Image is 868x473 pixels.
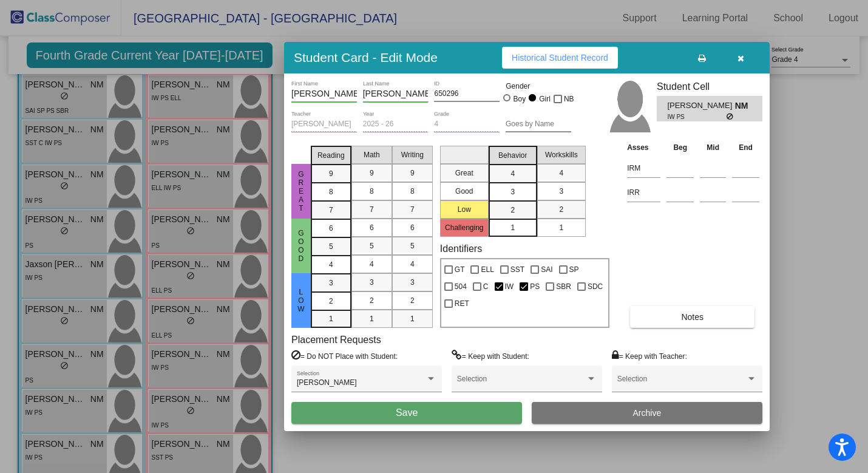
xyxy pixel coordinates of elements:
mat-label: Gender [506,81,571,92]
label: Placement Requests [291,334,381,345]
span: SDC [588,279,603,294]
input: assessment [627,159,660,177]
span: 3 [510,186,515,197]
span: 3 [410,277,415,288]
th: Mid [697,141,729,154]
span: 4 [370,259,374,270]
span: 2 [329,296,333,307]
span: 2 [410,295,415,306]
h3: Student Card - Edit Mode [294,50,438,65]
span: 9 [329,168,333,179]
button: Notes [630,306,754,328]
span: SST [510,262,524,277]
span: 504 [455,279,467,294]
span: Archive [633,408,662,418]
span: 8 [329,186,333,197]
span: Workskills [545,149,578,160]
span: Historical Student Record [512,53,608,63]
span: 5 [329,241,333,252]
span: RET [455,296,469,311]
span: 1 [370,313,374,324]
span: Math [364,149,380,160]
div: Girl [538,94,551,104]
span: Good [296,229,307,263]
span: SP [569,262,579,277]
span: 3 [370,277,374,288]
span: Writing [401,149,424,160]
span: Low [296,288,307,313]
span: GT [455,262,465,277]
span: [PERSON_NAME] [667,100,734,112]
label: = Keep with Student: [452,350,529,362]
span: 2 [370,295,374,306]
span: 1 [329,313,333,324]
input: assessment [627,183,660,202]
span: NB [564,92,574,106]
button: Historical Student Record [502,47,618,69]
span: 9 [410,168,415,179]
div: Boy [513,94,526,104]
span: 3 [329,277,333,288]
th: Beg [663,141,697,154]
span: 5 [370,240,374,251]
input: goes by name [506,120,571,129]
span: 4 [329,259,333,270]
span: SBR [556,279,571,294]
span: 9 [370,168,374,179]
span: 6 [410,222,415,233]
span: Reading [317,150,345,161]
span: 1 [410,313,415,324]
th: Asses [624,141,663,154]
span: 7 [370,204,374,215]
span: 3 [559,186,563,197]
span: 5 [410,240,415,251]
span: PS [530,279,540,294]
label: = Do NOT Place with Student: [291,350,398,362]
span: 4 [510,168,515,179]
th: End [729,141,762,154]
span: Notes [681,312,704,322]
span: 8 [370,186,374,197]
span: C [483,279,489,294]
span: SAI [541,262,552,277]
label: = Keep with Teacher: [612,350,687,362]
span: 8 [410,186,415,197]
input: year [363,120,429,129]
label: Identifiers [440,243,482,254]
button: Archive [532,402,762,424]
span: 2 [559,204,563,215]
span: [PERSON_NAME] [297,378,357,387]
span: 1 [559,222,563,233]
span: 7 [329,205,333,216]
span: 1 [510,222,515,233]
span: 6 [370,222,374,233]
span: 2 [510,205,515,216]
span: NM [735,100,752,112]
span: 4 [410,259,415,270]
button: Save [291,402,522,424]
span: IW [505,279,514,294]
span: IW PS [667,112,726,121]
h3: Student Cell [657,81,762,92]
input: teacher [291,120,357,129]
input: Enter ID [434,90,500,98]
span: 4 [559,168,563,179]
span: Great [296,170,307,213]
span: Save [396,407,418,418]
span: Behavior [498,150,527,161]
span: ELL [481,262,493,277]
span: 6 [329,223,333,234]
input: grade [434,120,500,129]
span: 7 [410,204,415,215]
